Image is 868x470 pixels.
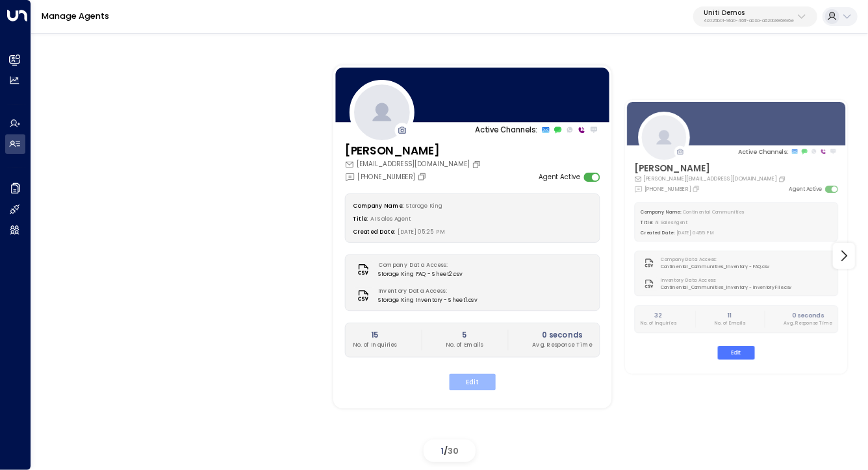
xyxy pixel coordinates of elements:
span: AI Sales Agent [655,219,687,225]
label: Company Name: [641,209,681,215]
span: [DATE] 05:25 PM [398,228,445,236]
div: [PERSON_NAME][EMAIL_ADDRESS][DOMAIN_NAME] [634,175,787,183]
p: Avg. Response Time [784,320,831,327]
span: Continental_Communities_Inventory - Inventory File.csv [661,284,791,290]
p: Avg. Response Time [532,341,592,349]
label: Inventory Data Access: [378,288,472,296]
div: [PHONE_NUMBER] [634,184,701,193]
span: Storage King Inventory - Sheet1.csv [378,296,478,304]
span: Continental_Communities_Inventory - FAQ.csv [661,263,769,269]
button: Uniti Demos4c025b01-9fa0-46ff-ab3a-a620b886896e [693,6,817,27]
span: 1 [440,445,444,456]
button: Edit [449,373,495,390]
h2: 32 [641,311,676,320]
h2: 0 seconds [532,330,592,341]
label: Company Data Access: [661,256,765,263]
p: Active Channels: [738,147,788,156]
label: Agent Active [539,172,580,182]
span: Continental Communities [683,209,743,215]
span: AI Sales Agent [371,215,411,223]
a: Manage Agents [42,10,109,21]
label: Title: [353,215,368,223]
button: Edit [717,346,754,360]
h3: [PERSON_NAME] [634,162,787,175]
p: No. of Emails [715,320,745,327]
h2: 11 [715,311,745,320]
button: Copy [778,175,787,182]
button: Copy [417,172,429,181]
label: Created Date: [353,228,395,236]
label: Company Data Access: [378,262,458,270]
button: Copy [692,185,701,192]
span: [DATE] 04:55 PM [676,230,714,236]
label: Title: [641,219,653,225]
div: [PHONE_NUMBER] [345,171,429,182]
span: Storage King FAQ - Sheet2.csv [378,270,463,278]
span: 30 [448,445,459,456]
p: Uniti Demos [704,9,794,17]
p: 4c025b01-9fa0-46ff-ab3a-a620b886896e [704,18,794,23]
p: No. of Inquiries [353,341,397,349]
label: Company Name: [353,202,403,210]
h2: 0 seconds [784,311,831,320]
p: No. of Inquiries [641,320,676,327]
div: / [424,439,476,462]
p: Active Channels: [475,124,537,135]
p: No. of Emails [446,341,483,349]
label: Inventory Data Access: [661,277,787,284]
div: [EMAIL_ADDRESS][DOMAIN_NAME] [345,160,483,169]
button: Copy [472,160,483,169]
label: Agent Active [789,185,822,193]
h2: 15 [353,330,397,341]
label: Created Date: [641,230,674,236]
h3: [PERSON_NAME] [345,143,483,160]
h2: 5 [446,330,483,341]
span: Storage King [406,202,442,210]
